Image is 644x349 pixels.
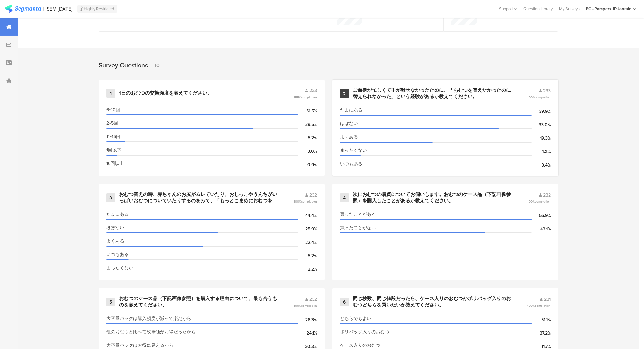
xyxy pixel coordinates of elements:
[535,95,551,100] span: completion
[520,6,556,12] a: Question Library
[340,211,376,218] span: 買ったことがある
[5,5,41,13] img: segmanta logo
[106,265,133,271] span: まったくない
[340,89,349,98] div: 2
[301,199,317,204] span: completion
[527,199,551,204] span: 100%
[543,192,551,198] span: 232
[47,6,73,12] div: SEM [DATE]
[298,212,317,219] div: 44.4%
[294,199,317,204] span: 100%
[298,239,317,246] div: 22.4%
[532,108,551,115] div: 39.9%
[294,303,317,308] span: 100%
[99,60,148,70] div: Survey Questions
[340,134,358,140] span: よくある
[340,193,349,202] div: 4
[535,199,551,204] span: completion
[532,121,551,128] div: 33.0%
[301,303,317,308] span: completion
[298,266,317,273] div: 2.2%
[298,135,317,141] div: 5.2%
[106,89,115,98] div: 1
[340,224,376,231] span: 買ったことがない
[340,342,380,349] span: ケース入りのおむつ
[340,315,371,322] span: どちらでもよい
[151,62,160,69] div: 10
[298,161,317,168] div: 0.9%
[298,252,317,259] div: 5.2%
[543,88,551,94] span: 233
[106,342,173,349] span: 大容量パックはお得に見えるから
[106,160,124,167] span: 16回以上
[106,238,124,244] span: よくある
[532,330,551,337] div: 37.2%
[298,316,317,323] div: 26.3%
[309,87,317,94] span: 233
[532,148,551,155] div: 4.3%
[544,296,551,303] span: 231
[298,226,317,232] div: 25.9%
[298,148,317,155] div: 3.0%
[106,193,115,202] div: 3
[77,5,117,13] div: Highly Restricted
[340,120,358,127] span: ほぼない
[301,95,317,99] span: completion
[106,211,129,218] span: たまにある
[43,5,44,12] div: |
[106,329,196,335] span: 他のおむつと比べて枚単価がお得だったから
[535,303,551,308] span: completion
[106,133,120,140] span: 11~15回
[353,87,512,100] div: ご自身が忙しくて手が離せなかったために、「おむつを替えたかったのに替えられなかった」という経験があるか教えてください。
[119,90,212,97] div: 1日のおむつの交換頻度を教えてください。
[532,226,551,232] div: 43.1%
[298,121,317,128] div: 39.5%
[499,4,517,14] div: Support
[119,191,278,204] div: おむつ替えの時、赤ちゃんのお尻がムレていたり、おしっこやうんちがいっぱいおむつについていたりするのをみて、「もっとこまめにおむつを交換してあげれば良かったな」と思ったことがあるか教えてください。
[309,296,317,303] span: 232
[106,120,118,127] span: 2~5回
[294,95,317,99] span: 100%
[353,191,512,204] div: 次におむつの購買についてお伺いします。おむつのケース品（下記画像参照）を購入したことがあるか教えてください。
[556,6,583,12] a: My Surveys
[119,296,278,308] div: おむつのケース品（下記画像参照）を購入する理由について、最も合うものを教えてください。
[353,296,512,308] div: 同じ枚数、同じ値段だったら、ケース入りのおむつかポリバッグ入りのおむつどちらを買いたいか教えてください。
[340,160,362,167] span: いつもある
[532,162,551,168] div: 3.4%
[106,224,124,231] span: ほぼない
[106,106,120,113] span: 6~10回
[106,147,121,153] span: 1回以下
[298,108,317,114] div: 51.5%
[527,95,551,100] span: 100%
[340,107,362,113] span: たまにある
[340,298,349,306] div: 6
[586,6,632,12] div: PG - Pampers JP Janrain
[106,315,191,322] span: 大容量パックは購入頻度が減って楽だから
[106,298,115,306] div: 5
[309,192,317,198] span: 232
[340,329,389,335] span: ポリバッグ入りのおむつ
[106,251,129,258] span: いつもある
[532,316,551,323] div: 51.1%
[298,330,317,337] div: 24.1%
[532,212,551,219] div: 56.9%
[532,135,551,142] div: 19.3%
[340,147,367,154] span: まったくない
[527,303,551,308] span: 100%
